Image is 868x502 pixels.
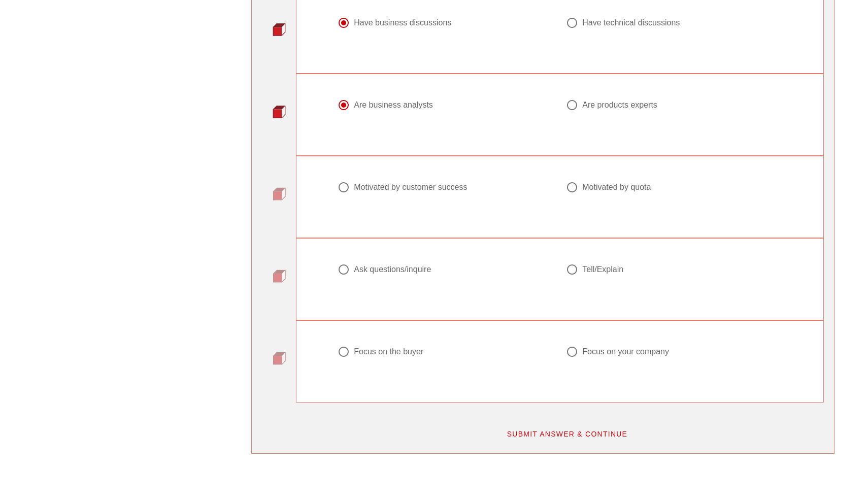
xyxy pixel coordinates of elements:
[273,270,286,283] img: question-bullet.png
[354,100,433,110] div: Are business analysts
[498,425,636,443] button: SUBMIT ANSWER & CONTINUE
[582,100,657,110] div: Are products experts
[354,18,451,28] div: Have business discussions
[582,347,669,357] div: Focus on your company
[507,430,628,438] span: SUBMIT ANSWER & CONTINUE
[582,182,651,192] div: Motivated by quota
[582,264,623,275] div: Tell/Explain
[354,347,423,357] div: Focus on the buyer
[273,352,286,365] img: question-bullet.png
[273,187,286,200] img: question-bullet.png
[273,23,286,36] img: question-bullet-actve.png
[582,18,680,28] div: Have technical discussions
[354,182,467,192] div: Motivated by customer success
[354,264,431,275] div: Ask questions/inquire
[273,105,286,118] img: question-bullet-actve.png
